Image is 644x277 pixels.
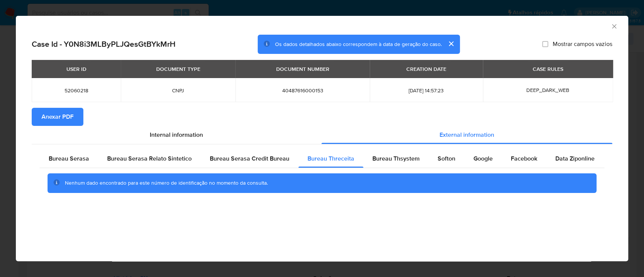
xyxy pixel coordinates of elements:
[32,126,612,144] div: Detailed info
[150,130,203,139] span: Internal information
[307,154,354,163] span: Bureau Threceita
[526,86,569,94] span: DEEP_DARK_WEB
[41,109,74,125] span: Anexar PDF
[272,63,334,75] div: DOCUMENT NUMBER
[32,39,175,49] h2: Case Id - Y0N8i3MLByPLJQesGtBYkMrH
[542,41,548,47] input: Mostrar campos vazios
[372,154,420,163] span: Bureau Thsystem
[107,154,192,163] span: Bureau Serasa Relato Sintetico
[16,16,628,261] div: closure-recommendation-modal
[438,154,455,163] span: Softon
[41,87,112,94] span: 52060218
[528,63,568,75] div: CASE RULES
[130,87,226,94] span: CNPJ
[402,63,451,75] div: CREATION DATE
[152,63,205,75] div: DOCUMENT TYPE
[40,150,604,168] div: Detailed external info
[62,63,91,75] div: USER ID
[555,154,595,163] span: Data Ziponline
[244,87,360,94] span: 40487616000153
[379,87,474,94] span: [DATE] 14:57:23
[275,40,442,48] span: Os dados detalhados abaixo correspondem à data de geração do caso.
[610,23,617,29] button: Fechar a janela
[511,154,537,163] span: Facebook
[65,179,268,187] span: Nenhum dado encontrado para este número de identificação no momento da consulta.
[473,154,493,163] span: Google
[32,108,83,126] button: Anexar PDF
[440,130,494,139] span: External information
[553,40,612,48] span: Mostrar campos vazios
[442,35,460,53] button: cerrar
[210,154,289,163] span: Bureau Serasa Credit Bureau
[49,154,89,163] span: Bureau Serasa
